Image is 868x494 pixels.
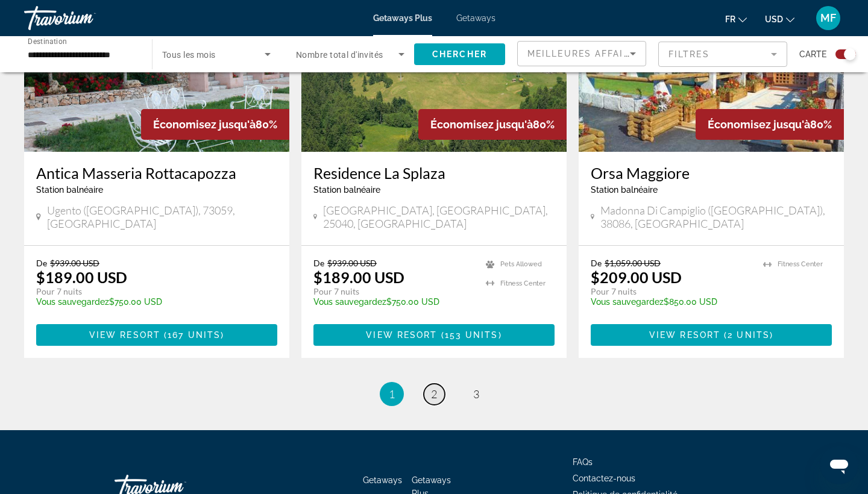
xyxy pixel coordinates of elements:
[36,268,127,286] p: $189.00 USD
[389,387,395,401] span: 1
[313,324,555,346] button: View Resort(153 units)
[160,330,224,340] span: ( )
[573,457,593,467] a: FAQs
[527,49,643,58] span: Meilleures affaires
[313,268,404,286] p: $189.00 USD
[36,297,109,307] span: Vous sauvegardez
[153,118,256,131] span: Économisez jusqu'à
[50,258,99,268] span: $939.00 USD
[591,297,751,307] p: $850.00 USD
[373,13,432,23] a: Getaways Plus
[456,13,495,23] a: Getaways
[720,330,773,340] span: ( )
[591,286,751,297] p: Pour 7 nuits
[36,258,47,268] span: De
[36,185,103,195] span: Station balnéaire
[313,164,555,182] a: Residence La Splaza
[313,286,474,297] p: Pour 7 nuits
[725,10,747,28] button: Change language
[591,258,602,268] span: De
[432,49,487,59] span: Chercher
[323,204,555,230] span: [GEOGRAPHIC_DATA], [GEOGRAPHIC_DATA], 25040, [GEOGRAPHIC_DATA]
[430,118,533,131] span: Économisez jusqu'à
[527,46,636,61] mat-select: Sort by
[820,12,836,24] span: MF
[799,46,826,63] span: Carte
[708,118,810,131] span: Économisez jusqu'à
[591,268,682,286] p: $209.00 USD
[296,50,383,60] span: Nombre total d'invités
[813,5,844,31] button: User Menu
[437,330,502,340] span: ( )
[366,330,437,340] span: View Resort
[327,258,377,268] span: $939.00 USD
[765,14,783,24] span: USD
[658,41,787,67] button: Filter
[591,324,832,346] button: View Resort(2 units)
[500,280,546,287] span: Fitness Center
[431,387,437,401] span: 2
[418,109,567,140] div: 80%
[728,330,770,340] span: 2 units
[168,330,221,340] span: 167 units
[591,185,658,195] span: Station balnéaire
[313,258,324,268] span: De
[725,14,735,24] span: fr
[162,50,216,60] span: Tous les mois
[591,164,832,182] a: Orsa Maggiore
[36,286,265,297] p: Pour 7 nuits
[24,382,844,406] nav: Pagination
[605,258,661,268] span: $1,059.00 USD
[591,297,664,307] span: Vous sauvegardez
[778,260,823,268] span: Fitness Center
[445,330,498,340] span: 153 units
[696,109,844,140] div: 80%
[36,324,277,346] button: View Resort(167 units)
[28,37,67,45] span: Destination
[600,204,832,230] span: Madonna Di Campiglio ([GEOGRAPHIC_DATA]), 38086, [GEOGRAPHIC_DATA]
[473,387,479,401] span: 3
[89,330,160,340] span: View Resort
[313,297,474,307] p: $750.00 USD
[573,474,635,483] a: Contactez-nous
[500,260,542,268] span: Pets Allowed
[765,10,794,28] button: Change currency
[141,109,289,140] div: 80%
[313,185,380,195] span: Station balnéaire
[47,204,277,230] span: Ugento ([GEOGRAPHIC_DATA]), 73059, [GEOGRAPHIC_DATA]
[36,164,277,182] a: Antica Masseria Rottacapozza
[313,297,386,307] span: Vous sauvegardez
[36,297,265,307] p: $750.00 USD
[649,330,720,340] span: View Resort
[24,2,145,34] a: Travorium
[820,446,858,484] iframe: Bouton de lancement de la fenêtre de messagerie
[363,475,402,485] a: Getaways
[414,43,505,65] button: Chercher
